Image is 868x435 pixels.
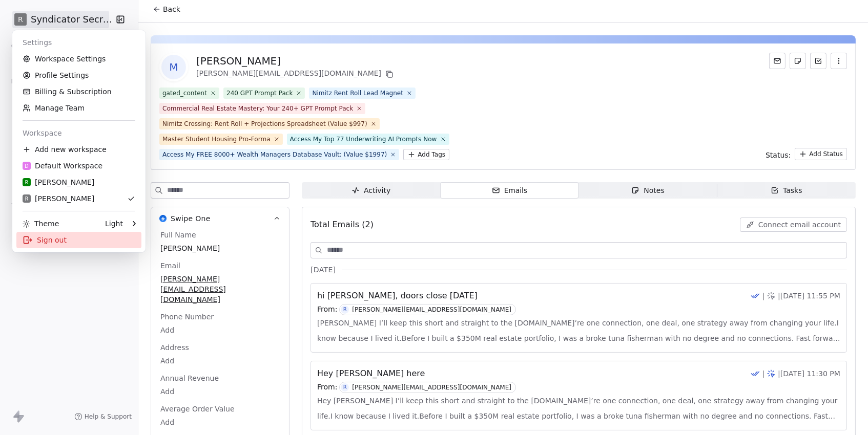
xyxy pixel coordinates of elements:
span: R [25,179,29,186]
div: Settings [16,34,141,51]
div: [PERSON_NAME] [23,193,94,204]
span: R [25,195,29,203]
div: Sign out [16,232,141,248]
div: Theme [23,219,59,229]
a: Workspace Settings [16,51,141,67]
a: Billing & Subscription [16,83,141,100]
div: Light [105,219,123,229]
div: Add new workspace [16,141,141,158]
div: Workspace [16,125,141,141]
a: Profile Settings [16,67,141,83]
div: Default Workspace [23,161,102,171]
a: Manage Team [16,100,141,116]
div: [PERSON_NAME] [23,177,94,187]
span: D [25,162,29,170]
